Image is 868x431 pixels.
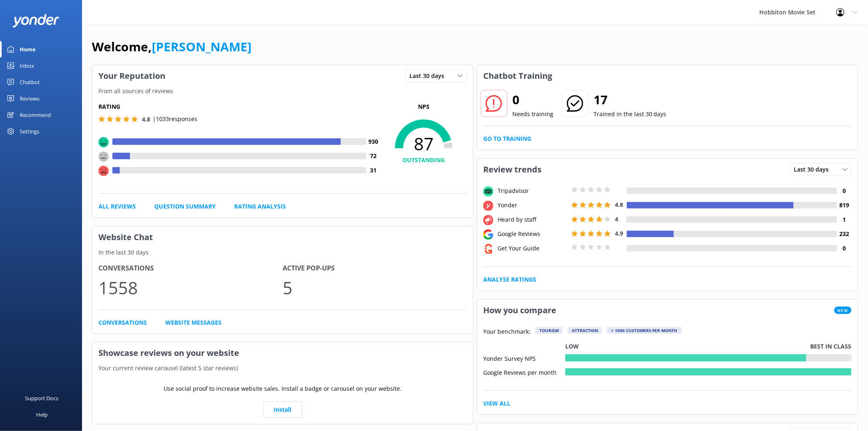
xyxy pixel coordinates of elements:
div: Google Reviews per month [483,368,565,376]
h2: 0 [512,90,553,110]
a: [PERSON_NAME] [152,38,251,55]
span: 4.8 [142,115,150,123]
h4: 0 [837,244,852,253]
h3: How you compare [477,300,562,321]
div: Heard by staff [496,215,569,224]
h4: 72 [366,151,381,160]
h3: Website Chat [92,227,473,248]
h5: Rating [98,102,381,111]
h4: 31 [366,166,381,175]
span: 4.9 [615,229,623,237]
h4: Conversations [98,263,283,274]
div: Inbox [20,57,34,74]
p: In the last 30 days [92,248,473,257]
a: Question Summary [154,202,216,211]
div: Recommend [20,107,51,123]
p: Trained in the last 30 days [594,110,667,119]
p: 1558 [98,274,283,301]
a: Rating Analysis [234,202,286,211]
p: NPS [381,102,467,111]
div: Chatbot [20,74,40,90]
div: Settings [20,123,39,140]
h1: Welcome, [92,37,251,57]
div: Home [20,41,36,57]
p: From all sources of reviews [92,87,473,96]
a: Analyse Ratings [483,275,536,284]
div: Yonder [496,201,569,210]
p: Best in class [811,342,852,351]
h4: 0 [837,186,852,195]
h4: 232 [837,229,852,238]
div: Tripadvisor [496,186,569,195]
p: Your current review carousel (latest 5 star reviews) [92,364,473,373]
div: Get Your Guide [496,244,569,253]
span: 4 [615,215,618,223]
div: Google Reviews [496,229,569,238]
h2: 17 [594,90,667,110]
p: Needs training [512,110,553,119]
a: Install [263,401,302,418]
div: Attraction [568,327,602,334]
img: yonder-white-logo.png [12,14,59,28]
p: Low [565,342,579,351]
h3: Chatbot Training [477,65,558,87]
h4: OUTSTANDING [381,156,467,165]
h4: 819 [837,201,852,210]
h3: Showcase reviews on your website [92,342,473,364]
h4: 1 [837,215,852,224]
a: View All [483,399,510,408]
div: > 1000 customers per month [607,327,682,334]
a: Go to Training [483,134,531,143]
a: Conversations [98,318,147,327]
a: Website Messages [165,318,222,327]
span: Last 30 days [794,165,834,174]
div: Support Docs [25,390,59,406]
span: Last 30 days [409,71,449,80]
h3: Review trends [477,159,548,180]
span: 87 [381,133,467,154]
span: 4.8 [615,201,623,209]
div: Tourism [535,327,563,334]
div: Yonder Survey NPS [483,354,565,362]
span: New [834,307,852,314]
p: Use social proof to increase website sales. Install a badge or carousel on your website. [164,384,402,393]
div: Help [36,406,48,423]
h4: 930 [366,137,381,146]
h4: Active Pop-ups [283,263,467,274]
p: Your benchmark: [483,327,530,337]
p: 5 [283,274,467,301]
div: Reviews [20,90,39,107]
a: All Reviews [98,202,136,211]
h3: Your Reputation [92,65,171,87]
p: | 1033 responses [153,115,197,124]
